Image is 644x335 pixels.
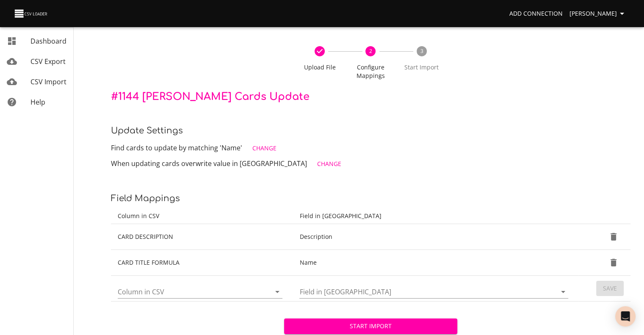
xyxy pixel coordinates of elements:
[369,47,372,55] text: 2
[298,63,342,72] span: Upload File
[566,6,630,22] button: [PERSON_NAME]
[293,208,578,224] th: Field in [GEOGRAPHIC_DATA]
[615,306,636,327] div: Open Intercom Messenger
[111,224,293,250] td: CARD DESCRIPTION
[30,97,45,107] span: Help
[252,143,276,154] span: Change
[271,286,283,298] button: Open
[111,91,310,102] span: # 1144 [PERSON_NAME] Cards Update
[111,141,630,156] p: Find cards to update by matching 'Name'
[400,63,444,72] span: Start Import
[569,8,627,19] span: [PERSON_NAME]
[111,158,307,168] span: When updating cards overwrite value in [GEOGRAPHIC_DATA]
[317,159,341,169] span: Change
[420,47,423,55] text: 3
[14,8,49,19] img: CSV Loader
[111,194,180,203] span: Field Mappings
[557,286,569,298] button: Open
[111,126,183,136] span: Update settings
[111,250,293,276] td: CARD TITLE FORMULA
[293,224,578,250] td: Description
[603,252,624,273] button: Delete
[111,208,293,224] th: Column in CSV
[314,156,345,172] button: Change
[30,77,66,86] span: CSV Import
[506,6,566,22] a: Add Connection
[30,57,66,66] span: CSV Export
[293,250,578,276] td: Name
[30,36,66,46] span: Dashboard
[509,8,563,19] span: Add Connection
[291,321,451,332] span: Start Import
[603,227,624,247] button: Delete
[284,318,457,334] button: Start Import
[348,63,392,80] span: Configure Mappings
[249,141,280,156] button: Change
